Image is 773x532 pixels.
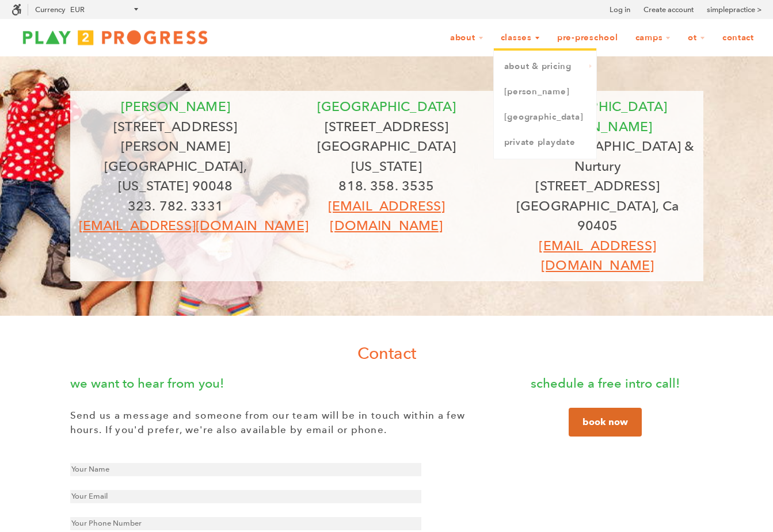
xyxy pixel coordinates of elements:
[494,105,596,130] a: [GEOGRAPHIC_DATA]
[290,136,483,176] p: [GEOGRAPHIC_DATA][US_STATE]
[290,117,483,137] p: [STREET_ADDRESS]
[643,4,694,16] a: Create account
[12,26,219,49] img: Play2Progress logo
[715,27,761,49] a: Contact
[79,196,273,216] p: 323. 782. 3331
[494,79,596,105] a: [PERSON_NAME]
[70,463,421,476] input: Your Name
[70,408,485,438] p: Send us a message and someone from our team will be in touch within a few hours. If you'd prefer,...
[79,117,273,156] p: [STREET_ADDRESS][PERSON_NAME]
[121,98,230,114] font: [PERSON_NAME]
[569,408,642,437] a: book now
[680,27,713,49] a: OT
[707,4,761,16] a: simplepractice >
[494,130,596,155] a: Private Playdate
[539,238,656,274] a: [EMAIL_ADDRESS][DOMAIN_NAME]
[70,490,421,503] input: Your Email
[493,27,547,49] a: Classes
[528,98,667,135] font: [GEOGRAPHIC_DATA][PERSON_NAME]
[501,176,695,196] p: [STREET_ADDRESS]
[70,517,421,530] input: Your Phone Number
[290,176,483,196] p: 818. 358. 3535
[443,27,491,49] a: About
[494,54,596,79] a: About & Pricing
[501,196,695,236] p: [GEOGRAPHIC_DATA], Ca 90405
[79,217,309,234] a: [EMAIL_ADDRESS][DOMAIN_NAME]
[628,27,679,49] a: Camps
[317,98,456,114] span: [GEOGRAPHIC_DATA]
[35,5,65,14] label: Currency
[79,156,273,196] p: [GEOGRAPHIC_DATA], [US_STATE] 90048
[550,27,626,49] a: Pre-Preschool
[328,198,445,234] a: [EMAIL_ADDRESS][DOMAIN_NAME]
[610,4,630,16] a: Log in
[508,373,703,393] p: schedule a free intro call!
[501,136,695,176] p: At the [GEOGRAPHIC_DATA] & Nurtury
[70,373,485,393] p: we want to hear from you!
